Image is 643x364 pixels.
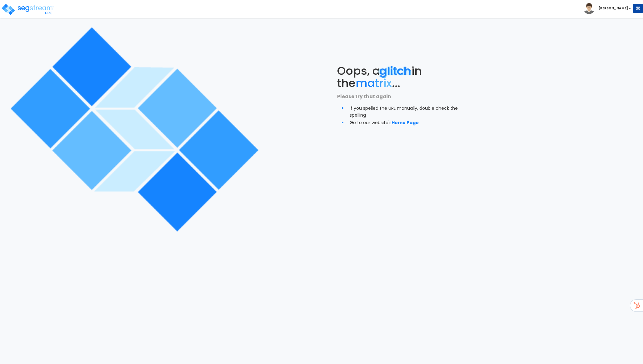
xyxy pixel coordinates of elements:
li: Go to our website's [350,118,466,126]
span: Oops, a in the ... [337,63,422,91]
a: Home Page [392,119,419,126]
span: ma [356,75,375,91]
img: avatar.png [584,3,595,14]
img: logo_pro_r.png [1,3,54,16]
span: ix [383,75,392,91]
b: [PERSON_NAME] [599,6,628,11]
p: Please try that again [337,93,466,101]
li: If you spelled the URL manually, double check the spelling [350,104,466,118]
span: glitch [380,63,412,79]
span: tr [375,75,383,91]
